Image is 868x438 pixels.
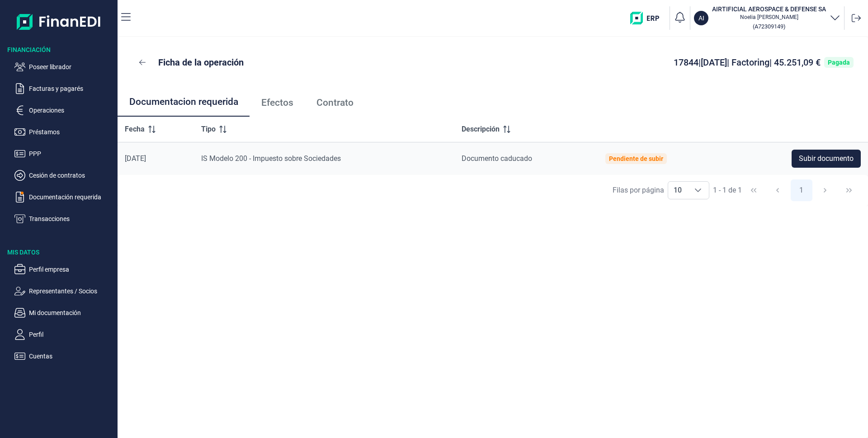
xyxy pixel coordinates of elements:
[14,264,114,275] button: Perfil empresa
[14,127,114,137] button: Préstamos
[14,83,114,94] button: Facturas y pagarés
[29,127,114,137] p: Préstamos
[753,23,785,30] small: Copiar cif
[14,213,114,224] button: Transacciones
[250,88,305,118] a: Efectos
[462,124,500,135] span: Descripción
[14,170,114,181] button: Cesión de contratos
[668,182,687,199] span: 10
[29,307,114,318] p: Mi documentación
[125,154,187,163] div: [DATE]
[743,179,764,201] button: First Page
[14,192,114,203] button: Documentación requerida
[29,351,114,362] p: Cuentas
[29,170,114,181] p: Cesión de contratos
[29,192,114,203] p: Documentación requerida
[14,307,114,318] button: Mi documentación
[791,179,812,201] button: Page 1
[698,14,704,23] p: AI
[14,61,114,72] button: Poseer librador
[674,57,821,68] span: 17844 | [DATE] | Factoring | 45.251,09 €
[29,61,114,72] p: Poseer librador
[712,14,826,21] p: Noelia [PERSON_NAME]
[118,88,250,118] a: Documentacion requerida
[694,5,840,32] button: AIAIRTIFICIAL AEROSPACE & DEFENSE SANoelia [PERSON_NAME](A72309149)
[261,98,293,108] span: Efectos
[316,98,354,108] span: Contrato
[14,286,114,297] button: Representantes / Socios
[14,105,114,116] button: Operaciones
[767,179,788,201] button: Previous Page
[29,264,114,275] p: Perfil empresa
[29,148,114,159] p: PPP
[828,59,850,66] div: Pagada
[609,155,663,162] div: Pendiente de subir
[799,153,854,164] span: Subir documento
[14,351,114,362] button: Cuentas
[125,124,145,135] span: Fecha
[838,179,860,201] button: Last Page
[630,12,666,24] img: erp
[613,185,664,196] div: Filas por página
[29,329,114,340] p: Perfil
[29,286,114,297] p: Representantes / Socios
[14,329,114,340] button: Perfil
[17,7,101,36] img: Logo de aplicación
[462,154,532,163] span: Documento caducado
[29,83,114,94] p: Facturas y pagarés
[29,213,114,224] p: Transacciones
[712,5,826,14] h3: AIRTIFICIAL AEROSPACE & DEFENSE SA
[14,148,114,159] button: PPP
[29,105,114,116] p: Operaciones
[814,179,836,201] button: Next Page
[713,187,742,194] span: 1 - 1 de 1
[687,182,709,199] div: Choose
[129,97,238,107] span: Documentacion requerida
[201,154,341,163] span: IS Modelo 200 - Impuesto sobre Sociedades
[305,88,365,118] a: Contrato
[792,150,861,168] button: Subir documento
[158,56,244,69] p: Ficha de la operación
[201,124,216,135] span: Tipo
